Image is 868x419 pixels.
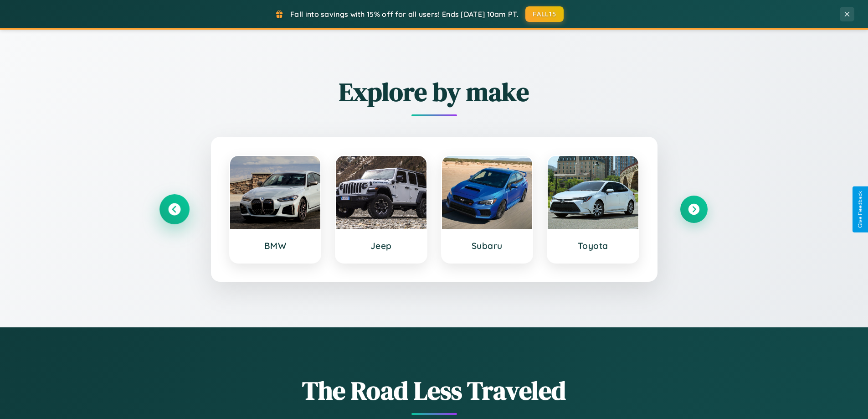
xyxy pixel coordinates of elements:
[290,10,519,19] span: Fall into savings with 15% off for all users! Ends [DATE] 10am PT.
[857,191,863,228] div: Give Feedback
[239,240,312,251] h3: BMW
[161,373,708,408] h1: The Road Less Traveled
[557,240,629,251] h3: Toyota
[345,240,417,251] h3: Jeep
[525,6,564,22] button: FALL15
[451,240,524,251] h3: Subaru
[161,74,708,109] h2: Explore by make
